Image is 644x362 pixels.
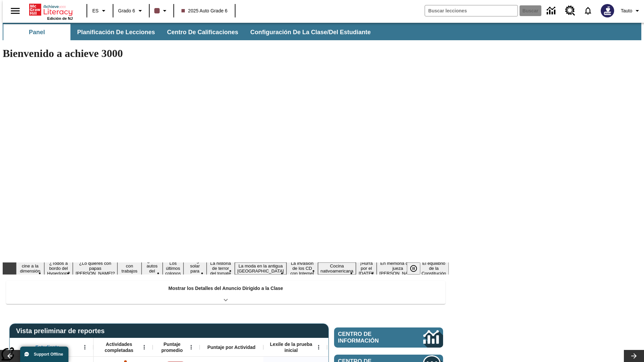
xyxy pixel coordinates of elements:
span: Tauto [621,7,632,14]
a: Notificaciones [579,2,597,19]
button: Centro de calificaciones [162,24,244,40]
a: Centro de información [334,327,443,348]
span: Puntaje promedio [156,341,188,353]
span: Support Offline [34,352,63,357]
span: Vista preliminar de reportes [16,327,108,335]
button: El color de la clase es café oscuro. Cambiar el color de la clase. [152,5,171,17]
button: Diapositiva 7 Energía solar para todos [183,257,207,280]
button: Diapositiva 2 ¿Todos a bordo del Hyperloop? [44,260,73,277]
span: ES [92,7,99,14]
span: Edición de NJ [47,16,73,20]
span: Grado 6 [118,7,135,14]
button: Abrir menú [186,342,196,352]
div: Pausar [407,262,427,275]
span: Centro de información [338,331,401,344]
button: Pausar [407,262,420,275]
button: Carrusel de lecciones, seguir [624,350,644,362]
span: Actividades completadas [97,341,141,353]
button: Configuración de la clase/del estudiante [245,24,376,40]
button: Diapositiva 3 ¿Lo quieres con papas fritas? [73,260,117,277]
button: Diapositiva 14 El equilibrio de la Constitución [419,260,449,277]
span: Estudiante [36,344,60,350]
button: Diapositiva 8 La historia de terror del tomate [207,260,235,277]
button: Grado: Grado 6, Elige un grado [115,5,147,17]
button: Diapositiva 10 La invasión de los CD con Internet [286,260,318,277]
img: Avatar [601,4,614,17]
a: Centro de información [543,2,561,20]
h1: Bienvenido a achieve 3000 [3,47,449,60]
button: Abrir menú [80,342,90,352]
div: Portada [29,2,73,20]
button: Diapositiva 5 ¿Los autos del futuro? [142,257,163,280]
span: Puntaje por Actividad [207,344,255,350]
button: Panel [3,24,70,40]
button: Abrir menú [139,342,149,352]
a: Centro de recursos, Se abrirá en una pestaña nueva. [561,2,579,20]
a: Portada [29,3,73,16]
button: Abrir el menú lateral [5,1,25,21]
button: Diapositiva 6 Los últimos colonos [163,260,183,277]
button: Diapositiva 9 La moda en la antigua Roma [235,262,287,275]
span: 2025 Auto Grade 6 [181,7,228,14]
button: Diapositiva 4 Niños con trabajos sucios [117,257,141,280]
button: Diapositiva 12 ¡Hurra por el Día de la Constitución! [356,260,377,277]
div: Subbarra de navegación [3,24,377,40]
span: Lexile de la prueba inicial [267,341,316,353]
button: Support Offline [20,347,68,362]
p: Mostrar los Detalles del Anuncio Dirigido a la Clase [168,285,283,292]
button: Lenguaje: ES, Selecciona un idioma [89,5,111,17]
button: Diapositiva 13 En memoria de la jueza O'Connor [377,260,419,277]
button: Planificación de lecciones [72,24,160,40]
button: Diapositiva 1 Llevar el cine a la dimensión X [16,257,44,280]
input: Buscar campo [425,5,518,16]
button: Diapositiva 11 Cocina nativoamericana [318,262,356,275]
button: Abrir menú [314,342,324,352]
div: Mostrar los Detalles del Anuncio Dirigido a la Clase [6,281,445,304]
button: Perfil/Configuración [618,5,644,17]
div: Subbarra de navegación [3,23,641,40]
button: Escoja un nuevo avatar [597,2,618,19]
